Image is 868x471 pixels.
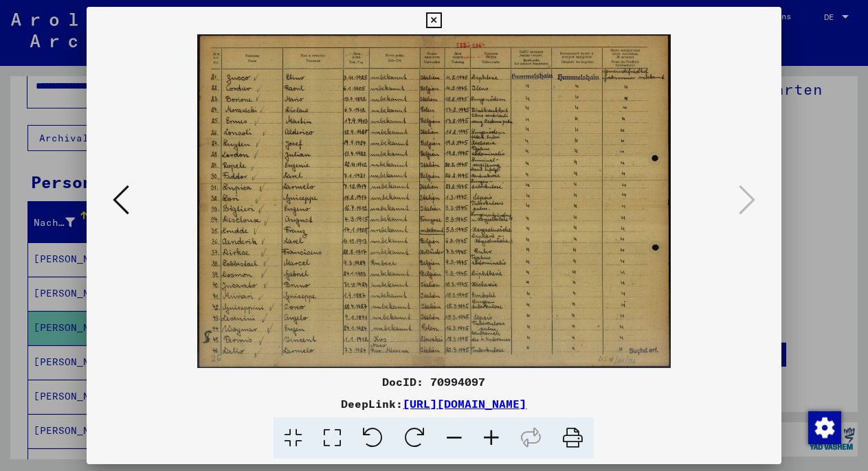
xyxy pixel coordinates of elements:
[403,397,526,411] a: [URL][DOMAIN_NAME]
[87,374,781,390] div: DocID: 70994097
[87,395,781,412] div: DeepLink:
[808,411,841,444] img: Zustimmung ändern
[808,411,841,444] div: Zustimmung ändern
[133,34,734,368] img: 002.jpg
